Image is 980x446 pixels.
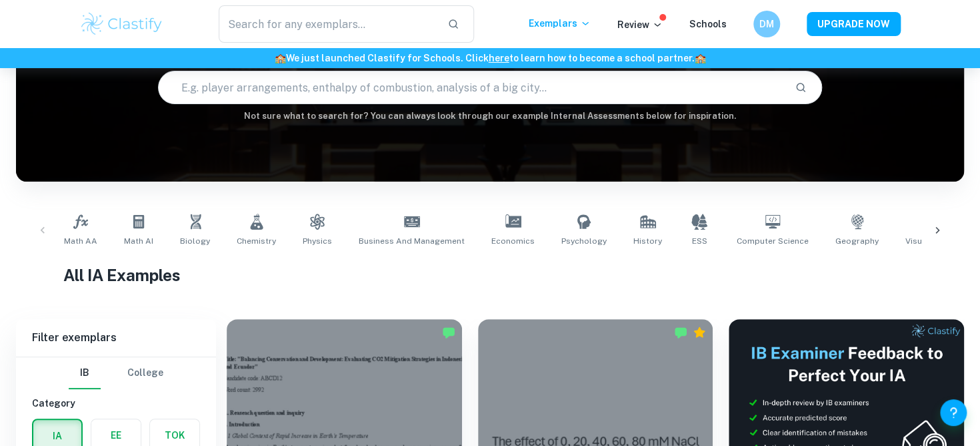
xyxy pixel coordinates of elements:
[303,235,332,247] span: Physics
[692,235,707,247] span: ESS
[561,235,607,247] span: Psychology
[759,17,775,31] h6: DM
[79,11,164,37] img: Clastify logo
[789,76,812,99] button: Search
[940,399,967,426] button: Help and Feedback
[753,11,780,37] button: DM
[674,326,687,339] img: Marked
[275,53,286,63] span: 🏫
[32,396,200,411] h6: Category
[127,357,163,389] button: College
[442,326,455,339] img: Marked
[807,12,901,36] button: UPGRADE NOW
[529,16,591,31] p: Exemplars
[689,19,727,29] a: Schools
[633,235,662,247] span: History
[124,235,153,247] span: Math AI
[16,109,964,123] h6: Not sure what to search for? You can always look through our example Internal Assessments below f...
[695,53,706,63] span: 🏫
[617,17,663,32] p: Review
[159,69,783,106] input: E.g. player arrangements, enthalpy of combustion, analysis of a big city...
[69,357,163,389] div: Filter type choice
[69,357,101,389] button: IB
[737,235,809,247] span: Computer Science
[237,235,276,247] span: Chemistry
[491,235,535,247] span: Economics
[835,235,879,247] span: Geography
[693,326,706,339] div: Premium
[63,263,917,287] h1: All IA Examples
[180,235,210,247] span: Biology
[489,53,509,63] a: here
[3,51,977,65] h6: We just launched Clastify for Schools. Click to learn how to become a school partner.
[16,319,216,357] h6: Filter exemplars
[64,235,97,247] span: Math AA
[219,5,437,43] input: Search for any exemplars...
[359,235,465,247] span: Business and Management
